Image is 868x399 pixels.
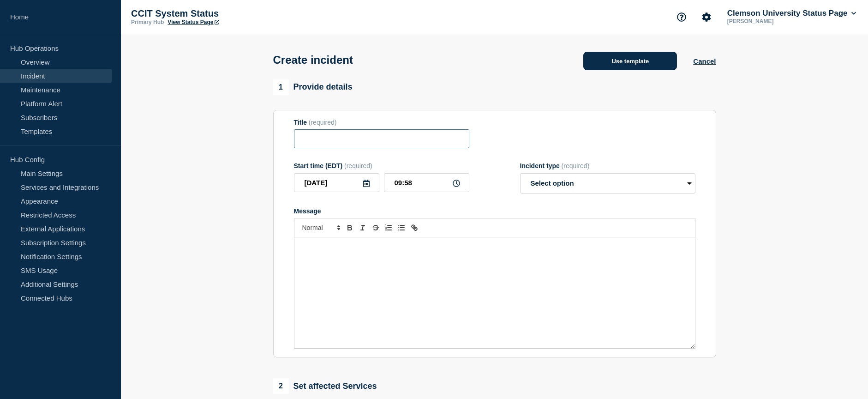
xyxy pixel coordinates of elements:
[131,8,316,19] p: CCIT System Status
[408,222,421,233] button: Toggle link
[273,79,353,95] div: Provide details
[131,19,164,25] p: Primary Hub
[356,222,369,233] button: Toggle italic text
[369,222,382,233] button: Toggle strikethrough text
[273,378,289,394] span: 2
[294,129,469,148] input: Title
[672,7,691,27] button: Support
[382,222,395,233] button: Toggle ordered list
[520,162,695,169] div: Incident type
[294,207,695,215] div: Message
[273,54,353,66] h1: Create incident
[395,222,408,233] button: Toggle bulleted list
[693,57,716,65] button: Cancel
[583,52,677,70] button: Use template
[343,222,356,233] button: Toggle bold text
[294,119,469,126] div: Title
[273,378,377,394] div: Set affected Services
[562,162,590,169] span: (required)
[294,237,695,348] div: Message
[309,119,337,126] span: (required)
[520,173,695,193] select: Incident type
[344,162,372,169] span: (required)
[725,9,858,18] button: Clemson University Status Page
[697,7,716,27] button: Account settings
[168,19,219,25] a: View Status Page
[298,222,343,233] span: Font size
[273,79,289,95] span: 1
[294,173,379,192] input: YYYY-MM-DD
[725,18,821,24] p: [PERSON_NAME]
[384,173,469,192] input: HH:MM
[294,162,469,169] div: Start time (EDT)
